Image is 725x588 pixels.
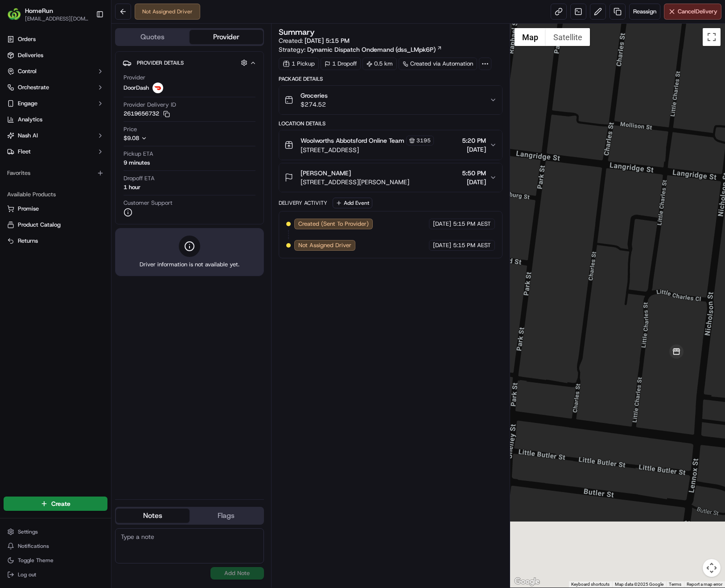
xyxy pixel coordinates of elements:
[305,37,350,45] span: [DATE] 5:15 PM
[4,540,107,552] button: Notifications
[18,132,38,140] span: Nash AI
[301,145,434,154] span: [STREET_ADDRESS]
[9,36,162,50] p: Welcome 👋
[4,145,107,159] button: Fleet
[307,45,436,54] span: Dynamic Dispatch Ondemand (dss_LMpk6P)
[89,151,108,158] span: Pylon
[189,30,263,44] button: Provider
[4,4,92,25] button: HomeRunHomeRun[EMAIL_ADDRESS][DOMAIN_NAME]
[189,509,263,523] button: Flags
[512,576,542,588] img: Google
[362,58,397,70] div: 0.5 km
[51,499,70,508] span: Create
[4,568,107,581] button: Log out
[462,169,486,178] span: 5:50 PM
[462,145,486,154] span: [DATE]
[140,261,239,269] span: Driver information is not available yet.
[399,58,477,70] a: Created via Automation
[629,4,660,20] button: Reassign
[84,129,143,138] span: API Documentation
[75,130,82,137] div: 💻
[18,129,68,138] span: Knowledge Base
[298,241,351,249] span: Not Assigned Driver
[664,4,721,20] button: CancelDelivery
[7,237,104,245] a: Returns
[703,28,721,46] button: Toggle fullscreen view
[512,576,542,588] a: Open this area in Google Maps (opens a new window)
[18,67,37,75] span: Control
[124,84,149,92] span: DoorDash
[7,205,104,213] a: Promise
[18,99,37,108] span: Engage
[124,125,137,133] span: Price
[4,202,107,216] button: Promise
[4,80,107,95] button: Orchestrate
[7,221,104,229] a: Product Catalog
[4,112,107,127] a: Analytics
[18,542,49,550] span: Notifications
[18,205,39,213] span: Promise
[4,48,107,62] a: Deliveries
[25,15,89,22] button: [EMAIL_ADDRESS][DOMAIN_NAME]
[279,163,503,192] button: [PERSON_NAME][STREET_ADDRESS][PERSON_NAME]5:50 PM[DATE]
[18,571,36,578] span: Log out
[116,509,189,523] button: Notes
[9,130,16,137] div: 📗
[124,110,170,118] button: 2619656732
[5,126,72,142] a: 📗Knowledge Base
[279,199,327,207] div: Delivery Activity
[18,237,38,245] span: Returns
[279,130,503,160] button: Woolworths Abbotsford Online Team3195[STREET_ADDRESS]5:20 PM[DATE]
[124,150,153,158] span: Pickup ETA
[124,199,173,207] span: Customer Support
[63,151,108,158] a: Powered byPylon
[124,159,150,167] div: 9 minutes
[124,74,145,82] span: Provider
[124,134,139,142] span: $9.08
[4,128,107,143] button: Nash AI
[279,58,319,70] div: 1 Pickup
[25,6,53,15] span: HomeRun
[279,120,503,127] div: Location Details
[678,8,717,16] span: Cancel Delivery
[72,126,147,142] a: 💻API Documentation
[307,45,442,54] a: Dynamic Dispatch Ondemand (dss_LMpk6P)
[124,174,155,182] span: Dropoff ETA
[124,134,202,142] button: $9.08
[279,75,503,83] div: Package Details
[4,497,107,511] button: Create
[137,59,184,66] span: Provider Details
[4,234,107,248] button: Returns
[515,28,546,46] button: Show street map
[18,528,38,535] span: Settings
[433,220,451,228] span: [DATE]
[30,94,113,101] div: We're available if you need us!
[633,8,656,16] span: Reassign
[4,218,107,232] button: Product Catalog
[18,116,42,124] span: Analytics
[18,35,36,43] span: Orders
[687,582,722,587] a: Report a map error
[9,9,27,27] img: Nash
[18,221,61,229] span: Product Catalog
[4,32,107,46] a: Orders
[7,7,21,21] img: HomeRun
[615,582,663,587] span: Map data ©2025 Google
[9,85,25,101] img: 1736555255976-a54dd68f-1ca7-489b-9aae-adbdc363a1c4
[546,28,590,46] button: Show satellite imagery
[301,178,409,186] span: [STREET_ADDRESS][PERSON_NAME]
[462,178,486,186] span: [DATE]
[416,137,431,144] span: 3195
[23,58,161,67] input: Got a question? Start typing here...
[116,30,189,44] button: Quotes
[453,220,491,228] span: 5:15 PM AEST
[301,91,328,100] span: Groceries
[301,136,404,145] span: Woolworths Abbotsford Online Team
[301,100,328,109] span: $274.52
[433,241,451,249] span: [DATE]
[4,187,107,202] div: Available Products
[298,220,369,228] span: Created (Sent To Provider)
[152,88,162,99] button: Start new chat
